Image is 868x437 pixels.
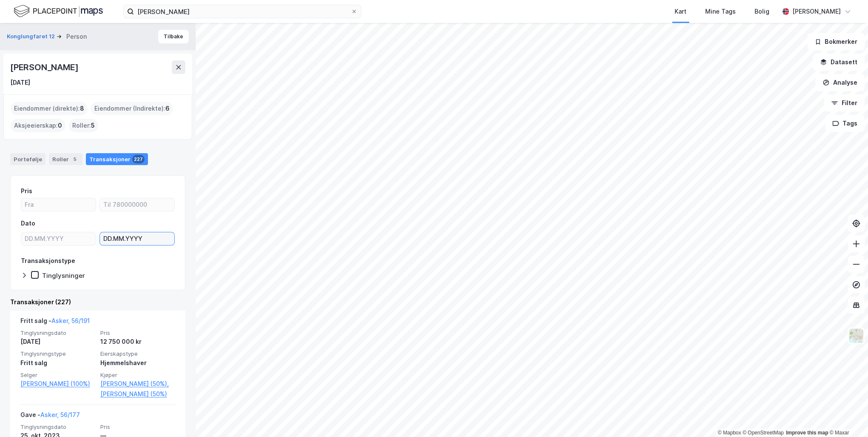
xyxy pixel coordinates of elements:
div: Roller [49,153,82,165]
a: [PERSON_NAME] (100%) [20,379,95,389]
div: Fritt salg - [20,316,90,329]
button: Konglungfaret 12 [7,32,57,41]
div: Pris [21,186,32,196]
div: Portefølje [10,153,45,165]
a: [PERSON_NAME] (50%), [100,379,175,389]
input: Søk på adresse, matrikkel, gårdeiere, leietakere eller personer [134,5,351,18]
div: Aksjeeierskap : [11,119,65,132]
span: Selger [20,371,95,379]
a: OpenStreetMap [743,430,784,436]
input: Til 780000000 [100,198,174,211]
div: Transaksjoner (227) [10,297,185,307]
button: Tags [825,115,865,132]
div: [DATE] [20,337,95,347]
div: 12 750 000 kr [100,337,175,347]
img: logo.f888ab2527a4732fd821a326f86c7f29.svg [14,4,103,19]
span: Pris [100,423,175,431]
a: Asker, 56/177 [40,411,80,418]
input: Fra [21,198,96,211]
span: Pris [100,329,175,337]
button: Analyse [815,74,865,91]
div: Gave - [20,410,80,423]
div: Dato [21,218,35,228]
span: Tinglysningstype [20,350,95,357]
img: Z [848,328,864,344]
input: DD.MM.YYYY [21,232,96,245]
input: DD.MM.YYYY [100,232,174,245]
span: 8 [80,103,84,114]
button: Datasett [813,54,865,71]
div: Transaksjonstype [21,256,75,266]
a: Asker, 56/191 [51,317,90,324]
span: 0 [58,120,62,131]
span: 6 [165,103,170,114]
button: Tilbake [158,30,189,43]
div: [DATE] [10,77,30,88]
div: [PERSON_NAME] [10,60,80,74]
div: Mine Tags [705,6,736,17]
div: [PERSON_NAME] [792,6,841,17]
div: Eiendommer (direkte) : [11,102,88,115]
span: Tinglysningsdato [20,423,95,431]
button: Bokmerker [807,33,865,50]
iframe: Chat Widget [825,396,868,437]
div: 5 [71,155,79,163]
button: Filter [824,94,865,111]
div: Kart [675,6,686,17]
span: Kjøper [100,371,175,379]
span: Tinglysningsdato [20,329,95,337]
div: Hjemmelshaver [100,358,175,368]
div: Transaksjoner [86,153,148,165]
div: Person [66,31,87,42]
a: Mapbox [718,430,741,436]
div: Tinglysninger [42,271,85,280]
div: Kontrollprogram for chat [825,396,868,437]
a: [PERSON_NAME] (50%) [100,389,175,399]
span: 5 [91,120,95,131]
span: Eierskapstype [100,350,175,357]
div: 227 [132,155,145,163]
div: Roller : [69,119,98,132]
a: Improve this map [786,430,828,436]
div: Fritt salg [20,358,95,368]
div: Bolig [755,6,769,17]
div: Eiendommer (Indirekte) : [91,102,173,115]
